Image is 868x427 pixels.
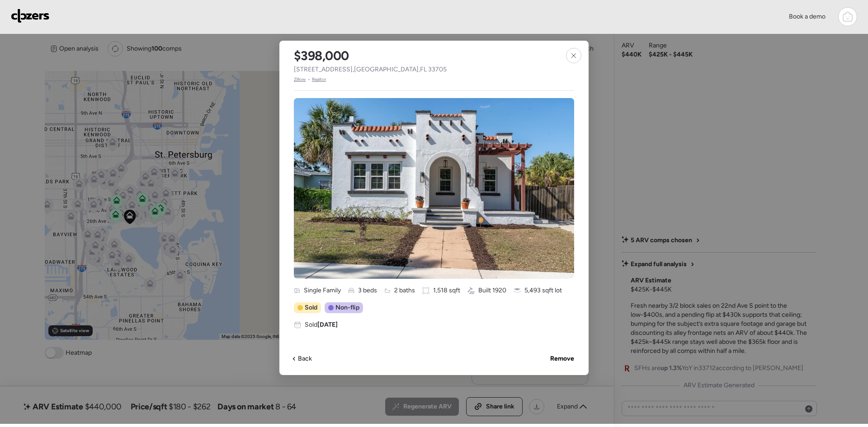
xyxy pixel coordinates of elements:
[433,286,460,295] span: 1,518 sqft
[335,303,359,312] span: Non-flip
[524,286,562,295] span: 5,493 sqft lot
[358,286,377,295] span: 3 beds
[312,76,326,83] span: Realtor
[294,48,349,63] h2: $398,000
[11,9,50,23] img: Logo
[478,286,506,295] span: Built 1920
[305,320,338,329] span: Sold
[550,354,574,363] span: Remove
[304,286,341,295] span: Single Family
[789,13,826,20] span: Book a demo
[317,321,338,328] span: [DATE]
[294,76,306,83] span: Zillow
[394,286,415,295] span: 2 baths
[305,303,317,312] span: Sold
[298,354,312,363] span: Back
[308,76,310,83] span: •
[294,65,447,74] span: [STREET_ADDRESS] , [GEOGRAPHIC_DATA] , FL 33705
